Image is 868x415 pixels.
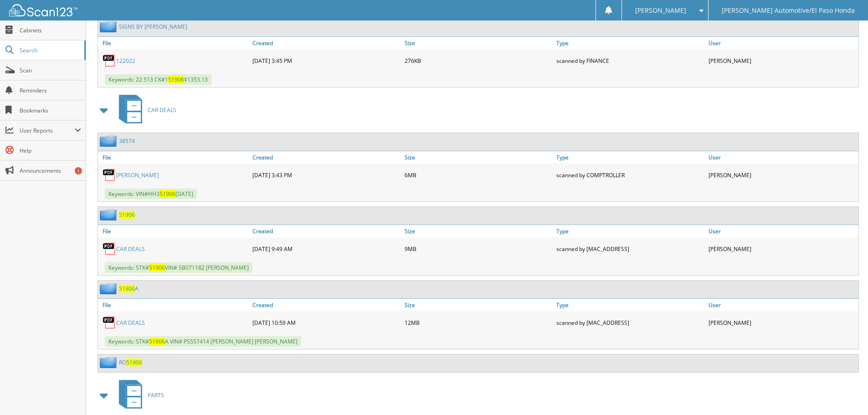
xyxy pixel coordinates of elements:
[98,299,250,311] a: File
[113,377,164,413] a: PARTS
[20,67,81,74] span: Scan
[402,225,555,237] a: Size
[100,283,119,294] img: folder2.png
[103,242,116,256] img: PDF.png
[113,92,176,128] a: CAR DEALS
[126,359,142,366] span: 51906
[98,225,250,237] a: File
[119,359,142,366] a: RO51906
[250,166,402,184] div: [DATE] 3:43 PM
[20,147,81,154] span: Help
[722,8,855,13] span: [PERSON_NAME] Automotive/El Paso Honda
[250,51,402,70] div: [DATE] 3:45 PM
[402,240,555,258] div: 9MB
[100,135,119,147] img: folder2.png
[402,151,555,164] a: Size
[706,313,858,332] div: [PERSON_NAME]
[635,8,686,13] span: [PERSON_NAME]
[554,151,706,164] a: Type
[250,299,402,311] a: Created
[119,285,139,292] a: 51906A
[706,225,858,237] a: User
[402,313,555,332] div: 12MB
[116,57,135,65] a: 122022
[98,37,250,49] a: File
[119,211,135,219] a: 51906
[706,51,858,70] div: [PERSON_NAME]
[554,51,706,70] div: scanned by FINANCE
[402,299,555,311] a: Size
[20,167,81,174] span: Announcements
[116,245,145,253] a: CAR DEALS
[20,26,81,34] span: Cabinets
[75,167,82,174] div: 1
[706,151,858,164] a: User
[103,168,116,182] img: PDF.png
[119,137,135,145] a: 38574
[105,262,252,273] span: Keywords: STK# VIN# SB071182 [PERSON_NAME]
[554,37,706,49] a: Type
[116,171,159,179] a: [PERSON_NAME]
[250,37,402,49] a: Created
[706,166,858,184] div: [PERSON_NAME]
[20,46,80,54] span: Search
[148,391,164,399] span: PARTS
[149,264,165,272] span: 51906
[20,87,81,94] span: Reminders
[148,106,176,114] span: CAR DEALS
[159,190,175,198] span: 51906
[20,127,75,134] span: User Reports
[98,151,250,164] a: File
[402,166,555,184] div: 6MB
[100,21,119,32] img: folder2.png
[250,151,402,164] a: Created
[105,336,301,347] span: Keywords: STK# A VIN# PS557414 [PERSON_NAME] [PERSON_NAME]
[554,166,706,184] div: scanned by COMPTROLLER
[103,54,116,67] img: PDF.png
[402,37,555,49] a: Size
[119,285,135,292] span: 51906
[554,313,706,332] div: scanned by [MAC_ADDRESS]
[116,319,145,327] a: CAR DEALS
[706,37,858,49] a: User
[706,299,858,311] a: User
[554,225,706,237] a: Type
[706,240,858,258] div: [PERSON_NAME]
[100,209,119,220] img: folder2.png
[105,189,197,199] span: Keywords: VIN#HH3 [DATE]
[168,76,184,83] span: 51906
[9,4,77,16] img: scan123-logo-white.svg
[103,316,116,329] img: PDF.png
[119,23,187,31] a: SIGNS BY [PERSON_NAME]
[250,225,402,237] a: Created
[402,51,555,70] div: 276KB
[250,240,402,258] div: [DATE] 9:49 AM
[105,74,211,85] span: Keywords: 22 513 CK#1 $1353.13
[20,107,81,114] span: Bookmarks
[250,313,402,332] div: [DATE] 10:59 AM
[554,240,706,258] div: scanned by [MAC_ADDRESS]
[100,357,119,368] img: folder2.png
[554,299,706,311] a: Type
[149,338,165,345] span: 51906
